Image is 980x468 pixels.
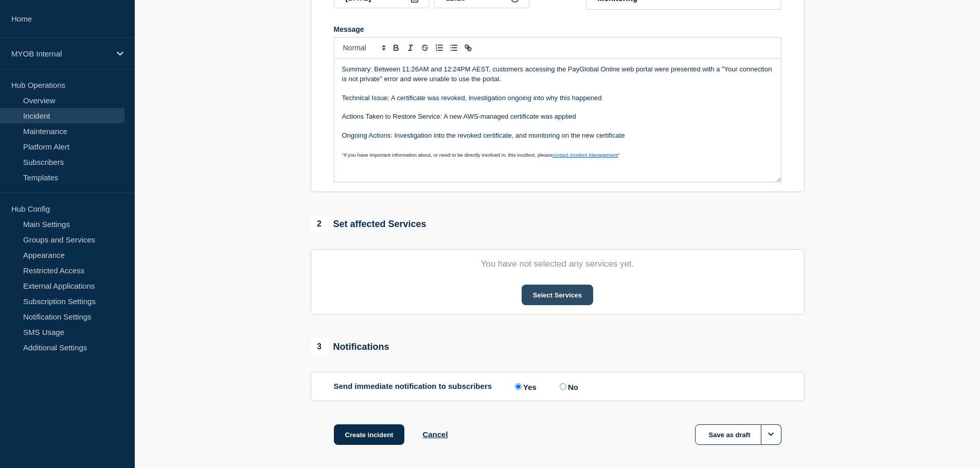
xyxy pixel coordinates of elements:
div: Set affected Services [311,215,426,233]
button: Toggle italic text [403,42,418,54]
button: Toggle bold text [389,42,403,54]
span: Font size [338,42,389,54]
div: Message [334,59,781,182]
label: No [557,382,578,391]
button: Select Services [522,285,593,305]
p: Send immediate notification to subscribers [334,382,492,391]
button: Save as draft [695,424,781,445]
div: Notifications [311,338,389,355]
p: You have not selected any services yet. [334,259,781,269]
a: contact Incident Management [552,152,618,158]
button: Create incident [334,424,405,445]
button: Toggle bulleted list [447,42,461,54]
button: Cancel [422,430,448,439]
p: Actions Taken to Restore Service: A new AWS-managed certificate was applied [342,112,773,121]
span: 2 [311,215,328,233]
p: Summary: Between 11:26AM and 12:24PM AEST, customers accessing the PayGlobal Online web portal we... [342,65,773,84]
span: "If you have important information about, or need to be directly involved in, this incident, please [342,152,553,158]
div: Send immediate notification to subscribers [334,382,781,391]
p: Ongoing Actions: Investigation into the revoked certificate, and monitoring on the new certificate [342,131,773,140]
input: No [560,383,566,390]
button: Options [761,424,781,445]
button: Toggle strikethrough text [418,42,432,54]
input: Yes [515,383,522,390]
label: Yes [512,382,537,391]
div: Message [334,25,781,33]
span: " [618,152,619,158]
span: 3 [311,338,328,355]
button: Toggle ordered list [432,42,447,54]
button: Toggle link [461,42,475,54]
p: MYOB Internal [11,49,110,58]
p: Technical Issue: A certificate was revoked, investigation ongoing into why this happened [342,93,773,103]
